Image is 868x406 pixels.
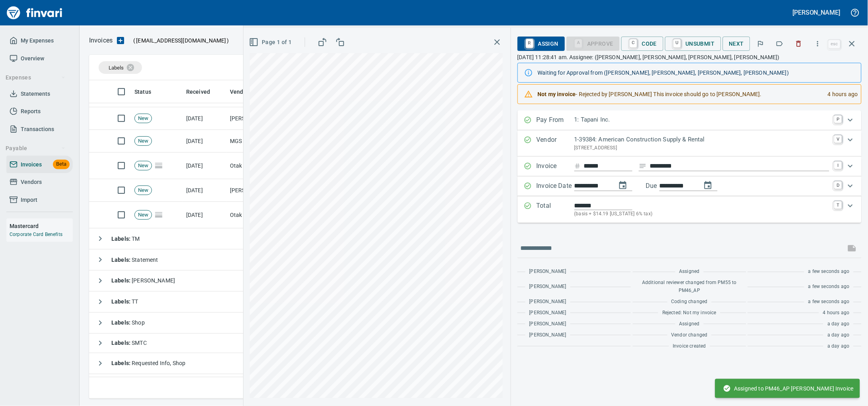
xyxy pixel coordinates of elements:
[646,181,684,191] p: Due
[5,3,64,22] a: Finvari
[6,120,73,138] a: Transactions
[227,107,306,130] td: [PERSON_NAME] <[EMAIL_ADDRESS][DOMAIN_NAME]>
[793,8,841,17] h5: [PERSON_NAME]
[518,37,565,51] button: RAssign
[699,176,718,195] button: change due date
[613,176,633,195] button: change date
[821,87,858,101] div: 4 hours ago
[2,70,69,85] button: Expenses
[111,236,132,242] strong: Labels :
[808,283,850,291] span: a few seconds ago
[186,87,220,97] span: Received
[21,195,37,205] span: Import
[227,202,306,228] td: Otak Inc (1-10751)
[111,320,132,326] strong: Labels :
[537,181,574,191] p: Invoice Date
[109,65,124,71] span: Labels
[111,257,158,263] span: Statement
[111,360,132,367] strong: Labels :
[152,211,165,218] span: Pages Split
[186,87,210,97] span: Received
[827,331,850,339] span: a day ago
[537,115,574,126] p: Pay From
[183,202,227,228] td: [DATE]
[518,176,862,196] div: Expand
[111,340,147,346] span: SMTC
[89,36,113,45] nav: breadcrumb
[111,360,185,367] span: Requested Info, Shop
[538,91,576,97] strong: Not my invoice
[227,130,306,153] td: MGS Pasco, Inc. (1-24715)
[673,342,706,350] span: Invoice created
[111,278,175,284] span: [PERSON_NAME]
[251,37,292,47] span: Page 1 of 1
[529,320,566,328] span: [PERSON_NAME]
[135,115,152,122] span: New
[526,39,533,48] a: R
[247,35,295,50] button: Page 1 of 1
[834,135,842,143] a: V
[183,107,227,130] td: [DATE]
[671,298,708,306] span: Coding changed
[21,160,42,170] span: Invoices
[790,35,808,52] button: Discard
[529,309,566,317] span: [PERSON_NAME]
[639,162,647,170] svg: Invoice description
[6,143,66,153] span: Payable
[111,340,132,346] strong: Labels :
[6,191,73,209] a: Import
[827,342,850,350] span: a day ago
[630,39,637,48] a: C
[183,130,227,153] td: [DATE]
[537,135,574,152] p: Vendor
[827,320,850,328] span: a day ago
[135,211,152,219] span: New
[227,179,306,202] td: [PERSON_NAME] Construction LLC (1-39942)
[230,87,267,97] span: Vendor / From
[671,331,708,339] span: Vendor changed
[99,61,142,74] div: Labels
[574,144,829,152] p: [STREET_ADDRESS]
[808,298,850,306] span: a few seconds ago
[834,201,842,209] a: T
[834,181,842,189] a: D
[808,268,850,276] span: a few seconds ago
[111,257,132,263] strong: Labels :
[111,299,132,305] strong: Labels :
[566,39,620,46] div: Coding Required
[135,162,152,170] span: New
[628,37,657,50] span: Code
[529,268,566,276] span: [PERSON_NAME]
[518,130,862,157] div: Expand
[843,239,862,258] span: This records your message into the invoice and notifies anyone mentioned
[111,278,132,284] strong: Labels :
[518,110,862,130] div: Expand
[574,161,581,171] svg: Invoice number
[791,6,843,19] button: [PERSON_NAME]
[6,32,73,50] a: My Expenses
[183,179,227,202] td: [DATE]
[809,35,827,52] button: More
[662,309,716,317] span: Rejected: Not my invoice
[21,124,54,134] span: Transactions
[574,115,829,124] p: 1: Tapani Inc.
[823,309,850,317] span: 4 hours ago
[111,299,138,305] span: TT
[574,210,829,218] p: (basis + $14.19 [US_STATE] 6% tax)
[152,162,165,168] span: Pages Split
[529,298,566,306] span: [PERSON_NAME]
[135,187,152,194] span: New
[111,320,145,326] span: Shop
[537,201,574,218] p: Total
[518,53,862,61] p: [DATE] 11:28:41 am. Assignee: ([PERSON_NAME], [PERSON_NAME], [PERSON_NAME], [PERSON_NAME])
[6,73,66,83] span: Expenses
[6,156,73,174] a: InvoicesBeta
[834,161,842,169] a: I
[524,37,559,50] span: Assign
[637,279,743,295] span: Additional reviewer changed from PM55 to PM46_AP
[21,106,41,116] span: Reports
[6,50,73,68] a: Overview
[230,87,277,97] span: Vendor / From
[53,160,70,169] span: Beta
[574,135,829,144] p: 1-39384: American Construction Supply & Rental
